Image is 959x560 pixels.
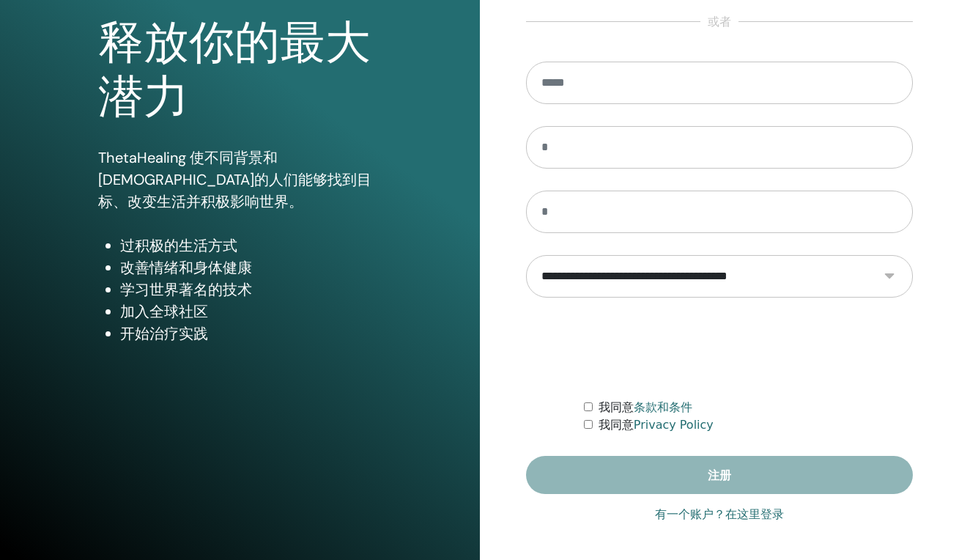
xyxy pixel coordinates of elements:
li: 学习世界著名的技术 [120,279,381,301]
a: Privacy Policy [634,418,714,432]
a: 有一个账户？在这里登录 [655,506,784,523]
li: 改善情绪和身体健康 [120,257,381,279]
li: 开始治疗实践 [120,323,381,345]
label: 我同意 [599,416,714,434]
p: ThetaHealing 使不同背景和[DEMOGRAPHIC_DATA]的人们能够找到目标、改变生活并积极影响世界。 [98,147,381,213]
li: 加入全球社区 [120,301,381,323]
a: 条款和条件 [634,400,692,414]
span: 或者 [700,13,738,31]
h1: 释放你的最大潜力 [98,16,381,125]
li: 过积极的生活方式 [120,235,381,257]
label: 我同意 [599,399,692,416]
iframe: reCAPTCHA [608,320,831,377]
